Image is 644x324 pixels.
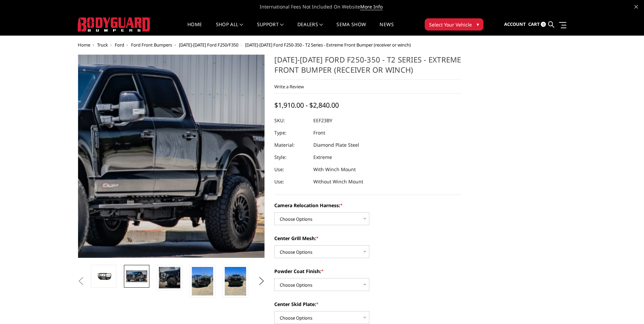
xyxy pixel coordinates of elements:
dd: Without Winch Mount [313,176,363,188]
a: [DATE]-[DATE] Ford F250/F350 [179,42,238,48]
img: 2023-2025 Ford F250-350 - T2 Series - Extreme Front Bumper (receiver or winch) [192,267,213,295]
dd: EEF23BY [313,114,332,127]
dt: Use: [274,176,308,188]
label: Center Grill Mesh: [274,235,462,242]
a: Account [504,15,526,34]
button: Next [256,276,266,286]
a: Dealers [297,22,323,35]
span: 0 [541,22,546,27]
a: SEMA Show [336,22,366,35]
dd: Extreme [313,151,332,163]
img: 2023-2025 Ford F250-350 - T2 Series - Extreme Front Bumper (receiver or winch) [93,270,114,282]
dd: Front [313,127,325,139]
span: Cart [528,21,540,27]
a: Support [257,22,284,35]
dd: Diamond Plate Steel [313,139,359,151]
a: News [380,22,393,35]
a: More Info [360,3,383,10]
a: Cart 0 [528,15,546,34]
img: BODYGUARD BUMPERS [78,17,151,32]
dt: Material: [274,139,308,151]
h1: [DATE]-[DATE] Ford F250-350 - T2 Series - Extreme Front Bumper (receiver or winch) [274,54,462,80]
span: [DATE]-[DATE] Ford F250-350 - T2 Series - Extreme Front Bumper (receiver or winch) [245,42,411,48]
dt: Type: [274,127,308,139]
dt: Use: [274,163,308,176]
label: Center Skid Plate: [274,301,462,308]
button: Select Your Vehicle [425,18,483,31]
span: Account [504,21,526,27]
a: Truck [97,42,108,48]
dt: SKU: [274,114,308,127]
button: Previous [76,276,86,286]
span: Select Your Vehicle [429,21,472,28]
label: Camera Relocation Harness: [274,202,462,209]
img: 2023-2025 Ford F250-350 - T2 Series - Extreme Front Bumper (receiver or winch) [225,267,246,295]
a: Home [187,22,202,35]
a: Write a Review [274,84,304,90]
a: shop all [216,22,243,35]
img: 2023-2025 Ford F250-350 - T2 Series - Extreme Front Bumper (receiver or winch) [159,267,180,288]
span: ▾ [477,21,479,28]
a: 2023-2025 Ford F250-350 - T2 Series - Extreme Front Bumper (receiver or winch) [78,54,265,258]
a: Home [78,42,90,48]
dd: With Winch Mount [313,163,356,176]
img: 2023-2025 Ford F250-350 - T2 Series - Extreme Front Bumper (receiver or winch) [126,270,147,282]
dt: Style: [274,151,308,163]
label: Powder Coat Finish: [274,268,462,275]
a: Ford Front Bumpers [131,42,172,48]
a: Ford [115,42,124,48]
span: $1,910.00 - $2,840.00 [274,101,339,110]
